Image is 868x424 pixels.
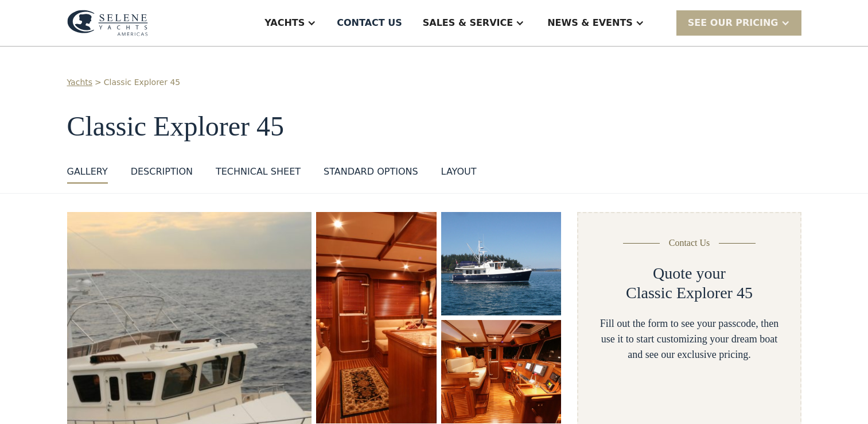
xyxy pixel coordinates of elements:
h2: Classic Explorer 45 [626,283,753,303]
img: 45 foot motor yacht [441,212,562,315]
div: Fill out the form to see your passcode, then use it to start customizing your dream boat and see ... [597,316,781,363]
div: Yachts [264,16,305,30]
div: News & EVENTS [547,16,633,30]
a: standard options [324,165,418,184]
img: 45 foot motor yacht [441,320,562,423]
div: > [95,76,102,88]
div: layout [441,165,477,179]
div: standard options [324,165,418,179]
div: SEE Our Pricing [688,16,779,30]
h2: Quote your [653,264,726,283]
a: GALLERY [67,165,108,184]
img: logo [67,10,148,36]
h1: Classic Explorer 45 [67,111,801,142]
div: Contact US [337,16,402,30]
div: Technical sheet [216,165,301,179]
a: Yachts [67,76,93,88]
div: Contact Us [669,236,710,250]
a: open lightbox [316,212,436,423]
a: layout [441,165,477,184]
a: Technical sheet [216,165,301,184]
div: Sales & Service [423,16,513,30]
div: SEE Our Pricing [676,10,801,35]
div: GALLERY [67,165,108,179]
a: open lightbox [441,320,562,423]
div: DESCRIPTION [131,165,193,179]
a: Classic Explorer 45 [104,76,180,88]
a: DESCRIPTION [131,165,193,184]
a: open lightbox [441,212,562,315]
